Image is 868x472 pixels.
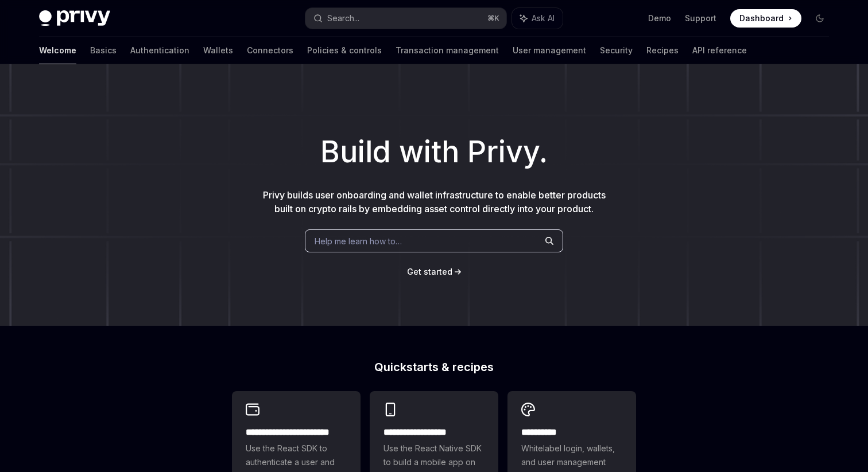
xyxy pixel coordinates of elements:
h2: Quickstarts & recipes [232,361,636,373]
a: Transaction management [396,37,499,64]
a: Dashboard [730,9,801,28]
a: User management [513,37,586,64]
a: Demo [648,13,671,24]
button: Ask AI [512,8,563,29]
a: Policies & controls [307,37,382,64]
button: Search...⌘K [305,8,506,29]
img: dark logo [39,10,110,26]
span: Ask AI [532,13,555,24]
a: Basics [90,37,117,64]
a: Connectors [247,37,293,64]
a: Recipes [646,37,679,64]
h1: Build with Privy. [18,130,850,174]
a: API reference [692,37,747,64]
a: Support [685,13,716,24]
span: Help me learn how to… [315,235,402,247]
a: Security [600,37,633,64]
a: Wallets [203,37,233,64]
a: Authentication [130,37,189,64]
span: Dashboard [739,13,784,24]
a: Welcome [39,37,76,64]
span: Get started [407,267,452,276]
button: Toggle dark mode [811,9,829,28]
a: Get started [407,266,452,278]
span: Privy builds user onboarding and wallet infrastructure to enable better products built on crypto ... [263,189,606,214]
span: ⌘ K [487,14,499,23]
div: Search... [327,11,359,25]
